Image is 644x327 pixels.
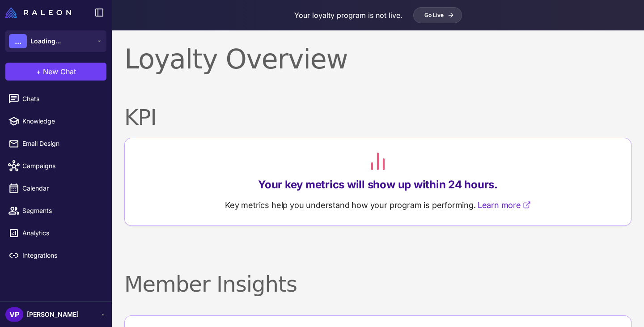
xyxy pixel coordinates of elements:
[258,178,498,192] p: Your key metrics will show up within 24 hours.
[124,104,631,131] h2: KPI
[27,310,79,319] span: [PERSON_NAME]
[5,30,106,52] button: ...Loading...
[4,246,108,265] a: Integrations
[22,161,101,171] span: Campaigns
[4,179,108,198] a: Calendar
[5,7,71,18] img: Raleon Logo
[22,206,101,216] span: Segments
[22,228,101,238] span: Analytics
[294,10,402,21] p: Your loyalty program is not live.
[124,271,631,297] h2: Member Insights
[22,94,101,104] span: Chats
[4,134,108,153] a: Email Design
[5,7,75,18] a: Raleon Logo
[22,139,101,149] span: Email Design
[5,63,106,81] button: +New Chat
[22,183,101,193] span: Calendar
[43,66,76,77] span: New Chat
[22,116,101,126] span: Knowledge
[4,201,108,220] a: Segments
[4,224,108,242] a: Analytics
[424,11,444,19] span: Go Live
[4,89,108,108] a: Chats
[22,251,101,260] span: Integrations
[478,199,531,211] a: Learn more
[124,43,631,75] h1: Loyalty Overview
[5,307,23,322] div: VP
[4,157,108,175] a: Campaigns
[36,66,41,77] span: +
[9,34,27,48] div: ...
[225,199,531,211] p: Key metrics help you understand how your program is performing.
[4,112,108,131] a: Knowledge
[30,36,61,46] span: Loading...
